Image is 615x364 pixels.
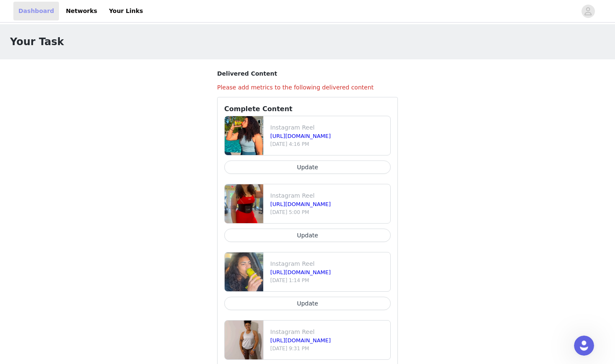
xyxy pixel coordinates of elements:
iframe: Intercom live chat [574,336,594,356]
img: file [225,116,263,155]
button: Update [224,229,391,242]
p: Instagram Reel [270,123,387,132]
a: [URL][DOMAIN_NAME] [270,269,331,275]
p: [DATE] 4:16 PM [270,140,387,148]
p: Instagram Reel [270,328,387,336]
p: Instagram Reel [270,260,387,268]
a: Networks [61,2,102,20]
img: file [225,321,263,359]
h1: Your Task [10,34,64,49]
a: [URL][DOMAIN_NAME] [270,201,331,207]
button: Update [224,297,391,310]
img: file [225,184,263,223]
p: [DATE] 1:14 PM [270,277,387,284]
a: Dashboard [13,2,59,20]
p: Instagram Reel [270,191,387,200]
img: file [225,252,263,291]
a: Your Links [104,2,148,20]
p: [DATE] 5:00 PM [270,209,387,216]
p: [DATE] 9:31 PM [270,345,387,352]
div: avatar [584,5,592,18]
a: [URL][DOMAIN_NAME] [270,133,331,139]
h4: Please add metrics to the following delivered content [217,83,398,92]
h3: Delivered Content [217,69,398,78]
h3: Complete Content [224,104,391,114]
button: Update [224,160,391,174]
a: [URL][DOMAIN_NAME] [270,337,331,344]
